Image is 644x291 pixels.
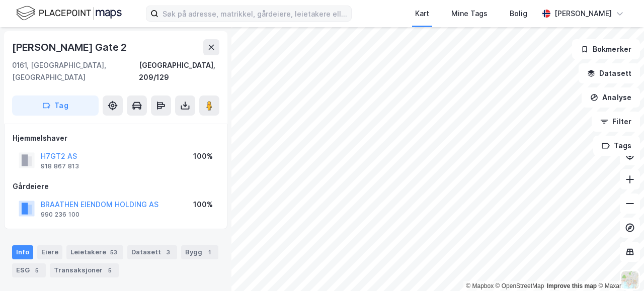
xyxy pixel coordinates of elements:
[466,282,494,289] a: Mapbox
[163,247,173,257] div: 3
[13,180,219,192] div: Gårdeiere
[41,211,79,219] div: 990 236 100
[12,245,33,259] div: Info
[37,245,62,259] div: Eiere
[594,243,644,291] iframe: Chat Widget
[12,263,46,277] div: ESG
[582,87,640,108] button: Analyse
[554,8,612,20] div: [PERSON_NAME]
[127,245,177,259] div: Datasett
[12,95,99,116] button: Tag
[41,162,79,170] div: 918 867 813
[50,263,119,277] div: Transaksjoner
[579,63,640,83] button: Datasett
[32,265,42,275] div: 5
[451,8,488,20] div: Mine Tags
[193,199,213,211] div: 100%
[204,247,214,257] div: 1
[593,136,640,156] button: Tags
[139,59,219,83] div: [GEOGRAPHIC_DATA], 209/129
[105,265,115,275] div: 5
[415,8,429,20] div: Kart
[592,112,640,132] button: Filter
[108,247,119,257] div: 53
[193,150,213,162] div: 100%
[510,8,527,20] div: Bolig
[12,39,129,55] div: [PERSON_NAME] Gate 2
[496,282,544,289] a: OpenStreetMap
[572,39,640,59] button: Bokmerker
[13,132,219,144] div: Hjemmelshaver
[594,243,644,291] div: Kontrollprogram for chat
[12,59,139,83] div: 0161, [GEOGRAPHIC_DATA], [GEOGRAPHIC_DATA]
[66,245,123,259] div: Leietakere
[158,6,351,21] input: Søk på adresse, matrikkel, gårdeiere, leietakere eller personer
[181,245,218,259] div: Bygg
[16,5,122,22] img: logo.f888ab2527a4732fd821a326f86c7f29.svg
[547,282,597,289] a: Improve this map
